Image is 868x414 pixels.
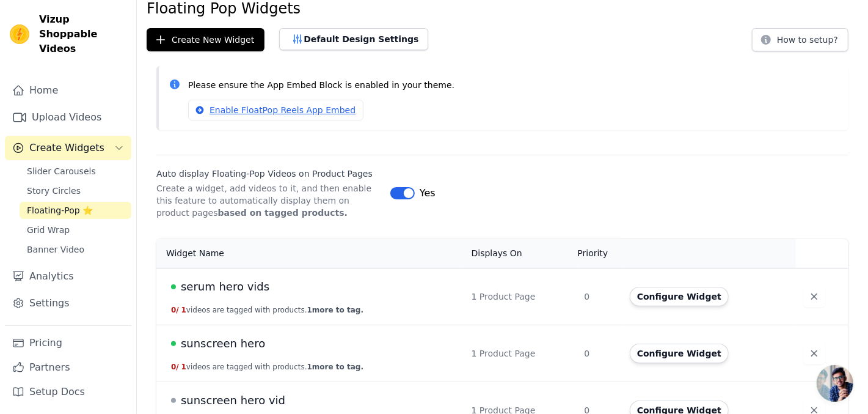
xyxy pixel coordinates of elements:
a: Setup Docs [5,380,131,404]
span: Live Published [171,341,176,346]
p: Create a widget, add videos to it, and then enable this feature to automatically display them on ... [156,182,381,219]
span: Banner Video [27,243,84,256]
a: Slider Carousels [20,163,131,180]
th: Widget Name [156,238,464,268]
a: Analytics [5,264,131,289]
a: Pricing [5,331,131,355]
a: Settings [5,291,131,316]
span: 1 more to tag. [307,363,363,371]
a: Enable FloatPop Reels App Embed [188,100,363,120]
span: serum hero vids [181,278,269,295]
a: Home [5,78,131,103]
span: 0 / [171,363,179,371]
button: Delete widget [803,286,825,308]
th: Priority [577,238,622,268]
button: Default Design Settings [279,28,428,50]
a: Floating-Pop ⭐ [20,202,131,219]
span: Live Published [171,284,176,289]
a: Grid Wrap [20,221,131,238]
button: Yes [390,186,436,201]
a: Banner Video [20,241,131,258]
span: 1 more to tag. [307,306,363,314]
button: How to setup? [752,28,848,51]
span: Vizup Shoppable Videos [39,12,126,56]
th: Displays On [464,238,577,268]
div: 1 Product Page [472,290,570,303]
span: 1 [181,363,186,371]
button: Configure Widget [630,287,729,306]
a: Partners [5,355,131,380]
button: Create Widgets [5,136,131,160]
a: Story Circles [20,182,131,199]
strong: based on tagged products. [218,208,348,218]
p: Please ensure the App Embed Block is enabled in your theme. [188,78,839,92]
span: 1 [181,306,186,314]
span: Create Widgets [29,141,104,155]
img: Vizup [10,24,29,44]
span: 0 / [171,306,179,314]
span: Floating-Pop ⭐ [27,204,93,216]
span: Story Circles [27,185,81,197]
span: Slider Carousels [27,165,96,177]
button: Create New Widget [147,28,264,51]
span: sunscreen hero [181,335,265,352]
button: Delete widget [803,342,825,364]
div: 1 Product Page [472,347,570,360]
span: Draft Status [171,398,176,403]
td: 0 [577,268,622,325]
span: Grid Wrap [27,224,70,236]
a: Open chat [817,365,853,402]
label: Auto display Floating-Pop Videos on Product Pages [156,168,381,180]
button: Configure Widget [630,344,729,363]
button: 0/ 1videos are tagged with products.1more to tag. [171,305,363,315]
a: Upload Videos [5,105,131,130]
button: 0/ 1videos are tagged with products.1more to tag. [171,362,363,372]
span: sunscreen hero vid [181,392,285,409]
a: How to setup? [752,37,848,48]
span: Yes [420,186,436,201]
td: 0 [577,325,622,382]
